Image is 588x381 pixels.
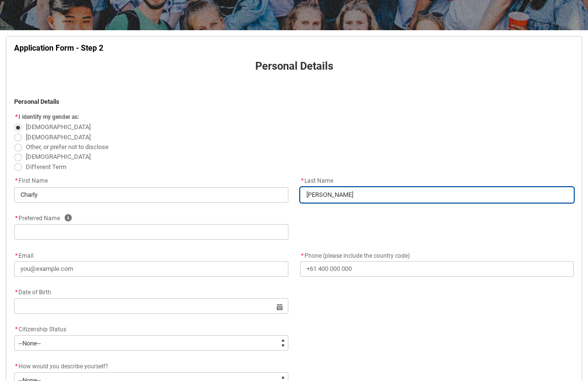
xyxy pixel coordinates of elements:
span: [DEMOGRAPHIC_DATA] [26,123,91,131]
span: [DEMOGRAPHIC_DATA] [26,153,91,160]
input: you@example.com [14,261,288,277]
strong: Personal Details [14,98,59,105]
label: Email [14,249,38,260]
abbr: required [15,289,18,296]
strong: Application Form - Step 2 [14,43,103,53]
input: +61 400 000 000 [300,261,574,277]
span: How would you describe yourself? [19,363,108,370]
span: Different Term [26,163,66,171]
span: [DEMOGRAPHIC_DATA] [26,133,91,141]
span: Date of Birth [14,289,51,296]
abbr: required [15,177,18,184]
span: First Name [14,177,48,184]
span: Last Name [300,177,333,184]
abbr: required [301,177,303,184]
abbr: required [15,215,18,222]
span: Other, or prefer not to disclose [26,143,109,151]
abbr: required [15,363,18,370]
span: Preferred Name [14,215,60,222]
abbr: required [301,252,303,259]
strong: Personal Details [255,60,333,72]
abbr: required [15,326,18,333]
span: Citizenship Status [19,326,66,333]
abbr: required [15,252,18,259]
label: Phone (please include the country code) [300,249,414,260]
span: I identify my gender as: [19,114,79,120]
abbr: required [15,114,18,120]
